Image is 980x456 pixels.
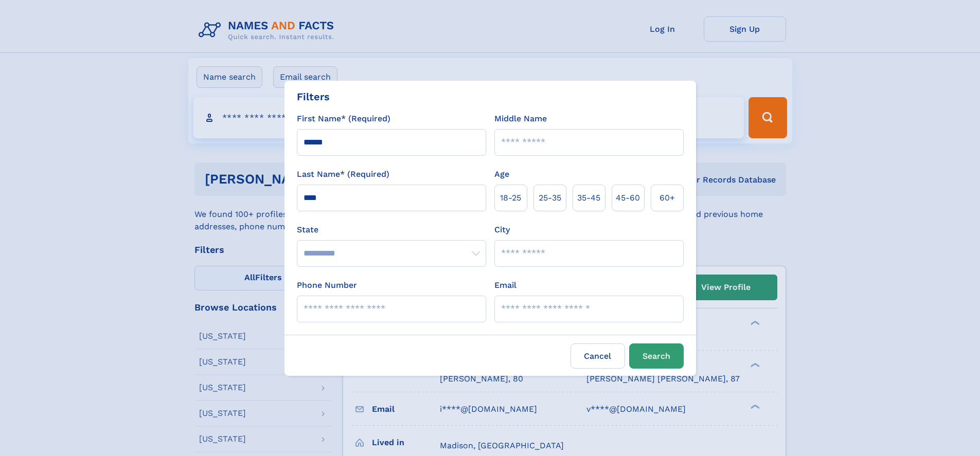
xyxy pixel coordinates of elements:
label: Middle Name [494,113,547,125]
label: First Name* (Required) [297,113,390,125]
label: State [297,224,486,236]
label: City [494,224,510,236]
label: Email [494,279,516,291]
span: 35‑45 [577,192,600,204]
label: Phone Number [297,279,357,291]
label: Cancel [571,343,625,369]
span: 45‑60 [616,192,640,204]
div: Filters [297,89,330,104]
label: Last Name* (Required) [297,168,389,180]
span: 60+ [660,192,675,204]
span: 25‑35 [539,192,561,204]
button: Search [629,343,684,369]
label: Age [494,168,509,180]
span: 18‑25 [500,192,521,204]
